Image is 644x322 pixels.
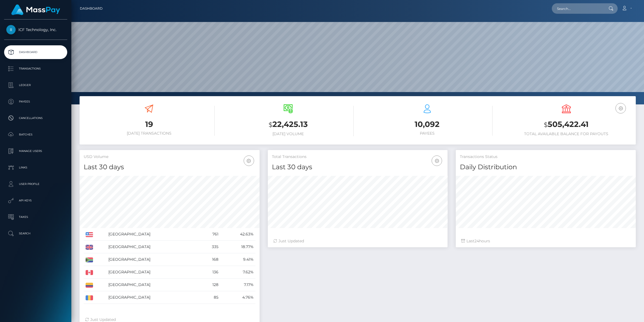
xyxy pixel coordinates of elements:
[4,111,67,125] a: Cancellations
[6,180,65,188] p: User Profile
[84,154,255,160] h5: USD Volume
[273,238,442,244] div: Just Updated
[4,45,67,59] a: Dashboard
[4,144,67,158] a: Manage Users
[80,3,103,14] a: Dashboard
[11,4,60,15] img: MassPay Logo
[4,128,67,141] a: Batches
[461,238,630,244] div: Last hours
[84,119,215,130] h3: 19
[220,266,255,279] td: 7.62%
[552,3,603,14] input: Search...
[86,232,93,237] img: US.png
[86,257,93,262] img: ZA.png
[86,283,93,288] img: CO.png
[86,245,93,250] img: GB.png
[6,81,65,89] p: Ledger
[4,62,67,76] a: Transactions
[84,162,255,172] h4: Last 30 days
[223,119,354,130] h3: 22,425.13
[84,131,215,136] h6: [DATE] Transactions
[544,121,548,129] small: $
[6,98,65,106] p: Payees
[362,131,493,136] h6: Payees
[106,266,199,279] td: [GEOGRAPHIC_DATA]
[199,228,220,241] td: 761
[474,238,479,243] span: 24
[220,253,255,266] td: 9.41%
[460,162,632,172] h4: Daily Distribution
[220,241,255,253] td: 18.77%
[199,266,220,279] td: 136
[106,241,199,253] td: [GEOGRAPHIC_DATA]
[4,161,67,174] a: Links
[199,291,220,304] td: 85
[6,196,65,205] p: API Keys
[501,132,632,136] h6: Total Available Balance for Payouts
[4,227,67,240] a: Search
[106,279,199,291] td: [GEOGRAPHIC_DATA]
[6,229,65,238] p: Search
[460,154,632,160] h5: Transactions Status
[106,228,199,241] td: [GEOGRAPHIC_DATA]
[6,131,65,139] p: Batches
[106,291,199,304] td: [GEOGRAPHIC_DATA]
[6,25,16,34] img: ICF Technology, Inc.
[6,163,65,172] p: Links
[199,279,220,291] td: 128
[199,253,220,266] td: 168
[4,210,67,224] a: Taxes
[106,253,199,266] td: [GEOGRAPHIC_DATA]
[86,270,93,275] img: CA.png
[223,132,354,136] h6: [DATE] Volume
[6,48,65,56] p: Dashboard
[6,65,65,73] p: Transactions
[4,27,67,32] span: ICF Technology, Inc.
[199,241,220,253] td: 335
[4,177,67,191] a: User Profile
[4,95,67,109] a: Payees
[220,228,255,241] td: 42.63%
[86,295,93,300] img: RO.png
[4,194,67,207] a: API Keys
[6,147,65,155] p: Manage Users
[269,121,272,129] small: $
[6,213,65,221] p: Taxes
[220,291,255,304] td: 4.76%
[272,154,444,160] h5: Total Transactions
[4,78,67,92] a: Ledger
[6,114,65,122] p: Cancellations
[362,119,493,130] h3: 10,092
[220,279,255,291] td: 7.17%
[272,162,444,172] h4: Last 30 days
[501,119,632,130] h3: 505,422.41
